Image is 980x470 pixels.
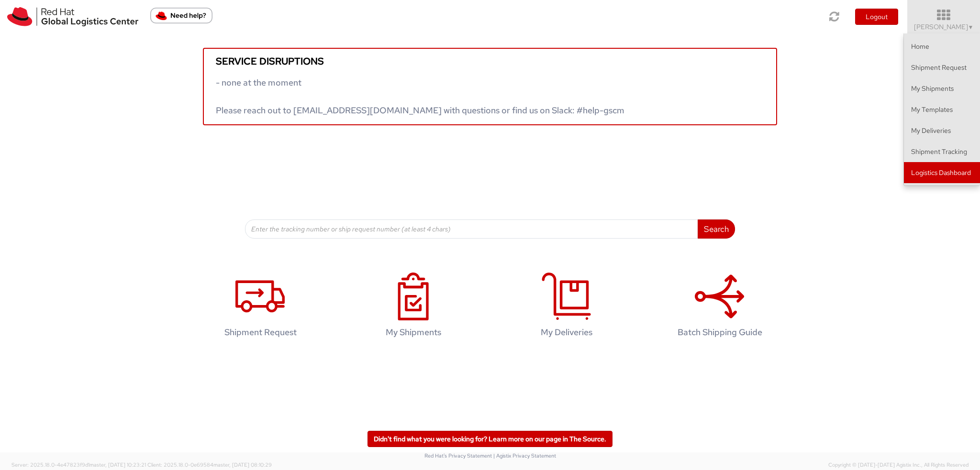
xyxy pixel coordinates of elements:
[216,77,624,116] span: - none at the moment Please reach out to [EMAIL_ADDRESS][DOMAIN_NAME] with questions or find us o...
[352,328,475,337] h4: My Shipments
[150,8,212,23] button: Need help?
[245,219,698,239] input: Enter the tracking number or ship request number (at least 4 chars)
[904,78,980,99] a: My Shipments
[213,461,272,468] span: master, [DATE] 08:10:29
[914,22,974,31] span: [PERSON_NAME]
[495,262,638,352] a: My Deliveries
[203,48,777,125] a: Service disruptions - none at the moment Please reach out to [EMAIL_ADDRESS][DOMAIN_NAME] with qu...
[658,328,781,337] h4: Batch Shipping Guide
[968,23,974,31] span: ▼
[216,56,764,66] h5: Service disruptions
[855,9,898,25] button: Logout
[904,141,980,162] a: Shipment Tracking
[11,461,146,468] span: Server: 2025.18.0-4e47823f9d1
[7,7,138,26] img: rh-logistics-00dfa346123c4ec078e1.svg
[904,99,980,120] a: My Templates
[505,328,628,337] h4: My Deliveries
[189,262,332,352] a: Shipment Request
[424,452,492,459] a: Red Hat's Privacy Statement
[828,461,969,469] span: Copyright © [DATE]-[DATE] Agistix Inc., All Rights Reserved
[199,328,322,337] h4: Shipment Request
[904,36,980,57] a: Home
[367,431,612,447] a: Didn't find what you were looking for? Learn more on our page in The Source.
[904,120,980,141] a: My Deliveries
[904,162,980,183] a: Logistics Dashboard
[342,262,485,352] a: My Shipments
[698,219,735,239] button: Search
[904,57,980,78] a: Shipment Request
[147,461,272,468] span: Client: 2025.18.0-0e69584
[648,262,791,352] a: Batch Shipping Guide
[493,452,556,459] a: | Agistix Privacy Statement
[89,461,146,468] span: master, [DATE] 10:23:21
